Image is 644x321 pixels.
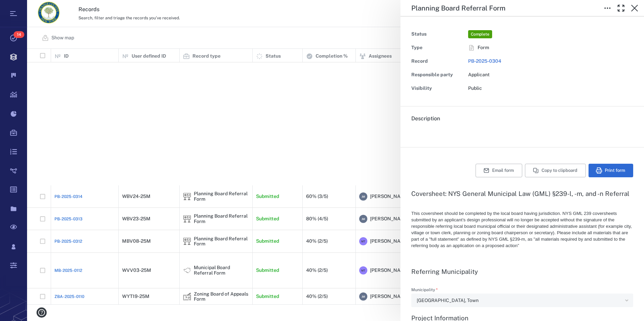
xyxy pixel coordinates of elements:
div: Status [411,29,465,39]
button: Close [628,1,641,15]
span: This coversheet should be completed by the local board having jurisdiction. NYS GML 239 covershee... [411,211,632,248]
span: Form [478,44,489,51]
button: Email form [476,164,522,177]
span: 14 [14,31,24,38]
span: Applicant [468,72,490,77]
span: Public [468,85,482,91]
div: Responsible party [411,70,465,80]
h6: Description [411,115,633,123]
div: Municipality [411,294,633,307]
h5: Planning Board Referral Form [411,4,505,13]
h3: Coversheet: NYS General Municipal Law (GML) §239-l, -m, and -n Referral [411,189,633,198]
h3: Referring Municipality [411,267,633,276]
span: . [411,129,413,135]
button: Toggle Fullscreen [614,1,628,15]
a: PB-2025-0304 [468,58,501,64]
div: Record [411,57,465,66]
span: Complete [469,32,491,37]
button: Print form [589,164,633,177]
button: Toggle to Edit Boxes [601,1,614,15]
label: Municipality [411,288,633,294]
button: Copy to clipboard [525,164,586,177]
div: [GEOGRAPHIC_DATA], Town [417,297,622,304]
div: Type [411,43,465,53]
div: Visibility [411,84,465,93]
